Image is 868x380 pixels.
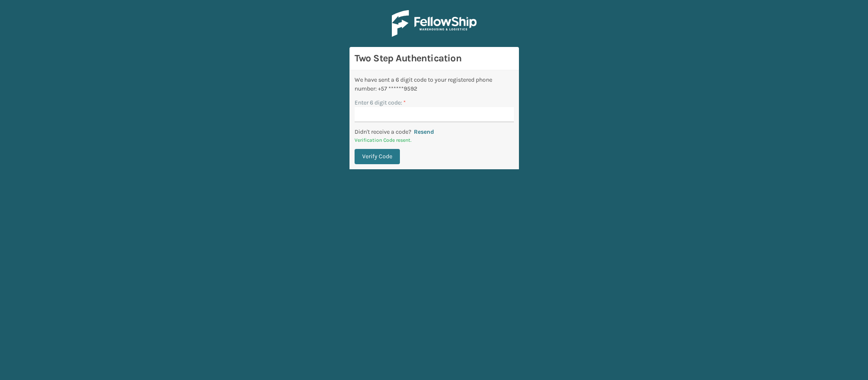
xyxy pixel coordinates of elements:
p: Verification Code resent. [355,136,514,144]
p: Didn't receive a code? [355,127,411,136]
button: Verify Code [355,149,400,164]
button: Resend [411,128,437,136]
label: Enter 6 digit code: [355,98,406,107]
img: Logo [392,10,477,37]
h3: Two Step Authentication [355,52,514,65]
div: We have sent a 6 digit code to your registered phone number: +57 ******9592 [355,75,514,93]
